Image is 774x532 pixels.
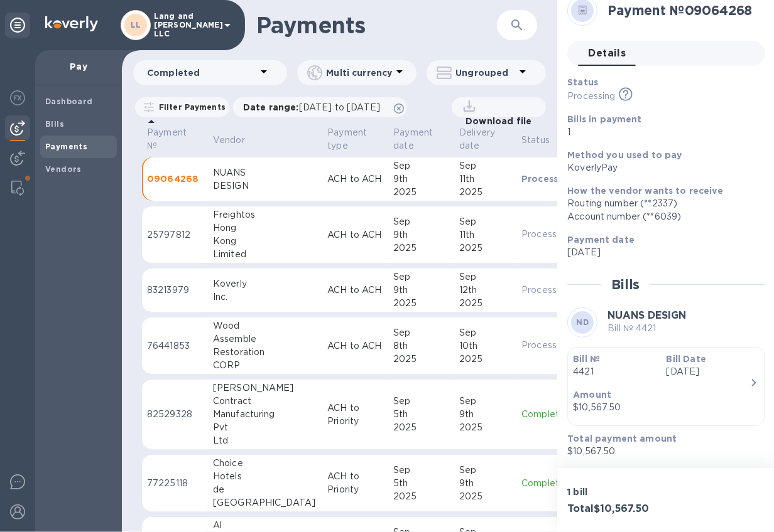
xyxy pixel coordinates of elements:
div: Restoration [213,346,317,359]
h3: Total $10,567.50 [567,503,661,515]
p: 77225118 [147,477,203,490]
div: 11th [459,228,511,242]
b: Status [567,77,598,87]
div: Freightos [213,208,317,221]
b: Method you used to pay [567,150,682,160]
div: Ltd [213,434,317,447]
b: Bill Date [667,354,706,364]
p: Status [521,134,550,147]
div: DESIGN [213,179,317,193]
div: 2025 [459,186,511,199]
p: Pay [45,60,112,73]
div: Koverly [213,277,317,290]
h2: Bills [611,277,640,292]
div: Sep [393,270,449,284]
div: Sep [459,215,511,228]
div: KoverlyPay [567,161,755,174]
p: 1 [567,125,755,139]
div: 2025 [459,242,511,255]
div: 12th [459,284,511,297]
div: [GEOGRAPHIC_DATA] [213,496,317,509]
p: Multi currency [326,66,392,79]
div: 2025 [393,297,449,310]
div: Sep [459,464,511,477]
div: Account number (**6039) [567,210,755,223]
b: LL [131,20,141,29]
div: 9th [393,284,449,297]
p: ACH to Priority [327,470,383,496]
p: $10,567.50 [567,445,755,458]
span: Vendor [213,134,261,147]
div: 2025 [459,297,511,310]
div: 9th [459,408,511,421]
p: [DATE] [567,246,755,259]
div: Hong [213,221,317,235]
p: 83213979 [147,284,203,297]
div: Contract [213,395,317,408]
div: 2025 [393,353,449,366]
div: Sep [393,159,449,173]
p: 09064268 [147,173,203,185]
p: 82529328 [147,408,203,421]
p: ACH to ACH [327,284,383,297]
div: CORP [213,359,317,372]
div: Kong [213,235,317,248]
b: Payment date [567,235,635,245]
p: Bill № 4421 [608,322,686,335]
p: [DATE] [667,365,749,378]
div: 5th [393,477,449,490]
span: Delivery date [459,126,511,152]
p: Processing [521,228,569,241]
div: Sep [393,326,449,339]
p: ACH to ACH [327,173,383,186]
p: Completed [147,66,256,79]
div: Sep [459,326,511,339]
div: 9th [393,228,449,242]
div: Sep [459,270,511,284]
span: Status [521,134,566,147]
div: Limited [213,248,317,261]
p: Completed [521,477,588,490]
span: [DATE] to [DATE] [299,102,380,112]
div: $10,567.50 [573,401,749,414]
h2: Payment № 09064268 [608,3,755,18]
div: Wood [213,319,317,332]
b: Amount [573,390,611,400]
div: Assemble [213,332,317,346]
div: Hotels [213,470,317,483]
b: How the vendor wants to receive [567,186,723,196]
div: 8th [393,339,449,353]
p: Ungrouped [455,66,515,79]
div: Choice [213,457,317,470]
div: 2025 [459,490,511,503]
div: 11th [459,173,511,186]
p: ACH to ACH [327,339,383,353]
span: Payment date [393,126,449,152]
div: Sep [459,159,511,173]
div: Sep [393,215,449,228]
p: Vendor [213,134,245,147]
p: 76441853 [147,339,203,353]
b: Total payment amount [567,434,677,444]
p: Date range : [243,101,386,114]
p: Processing [567,90,615,103]
p: 4421 [573,365,656,378]
p: Filter Payments [154,102,226,112]
b: Bills [45,119,64,129]
div: 2025 [393,421,449,434]
div: 2025 [393,186,449,199]
div: Sep [393,395,449,408]
span: Details [588,45,626,62]
img: Foreign exchange [10,90,25,105]
span: Payment № [147,126,203,152]
b: Bill № [573,354,600,364]
button: Bill №4421Bill Date[DATE]Amount$10,567.50 [567,347,765,426]
div: Unpin categories [5,13,30,38]
p: Payment date [393,126,433,152]
p: Payment type [327,126,367,152]
div: Sep [459,395,511,408]
div: [PERSON_NAME] [213,381,317,395]
p: 25797812 [147,228,203,242]
p: Completed [521,408,588,421]
p: 1 bill [567,486,661,498]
